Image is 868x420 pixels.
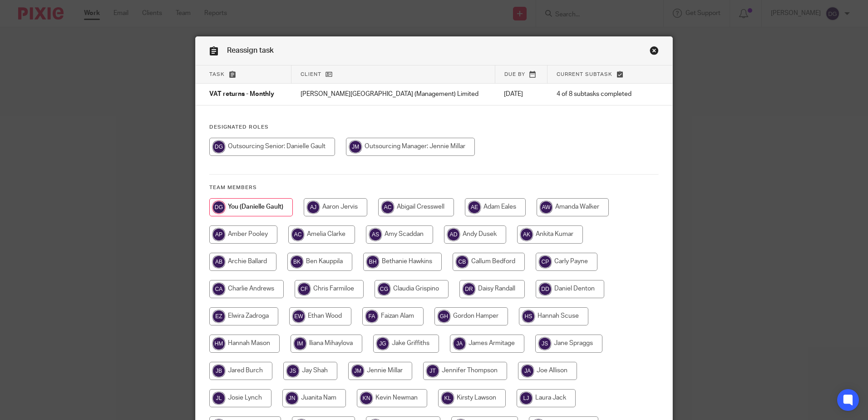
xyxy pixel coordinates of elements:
span: Current subtask [557,72,612,77]
td: 4 of 8 subtasks completed [547,84,644,105]
h4: Designated Roles [209,124,659,131]
span: Client [301,72,321,77]
h4: Team members [209,184,659,191]
p: [DATE] [504,90,538,99]
a: Close this dialog window [650,46,659,58]
span: Task [209,72,225,77]
span: VAT returns - Monthly [209,91,274,98]
p: [PERSON_NAME][GEOGRAPHIC_DATA] (Management) Limited [301,90,486,99]
span: Due by [504,72,525,77]
span: Reassign task [227,47,274,54]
